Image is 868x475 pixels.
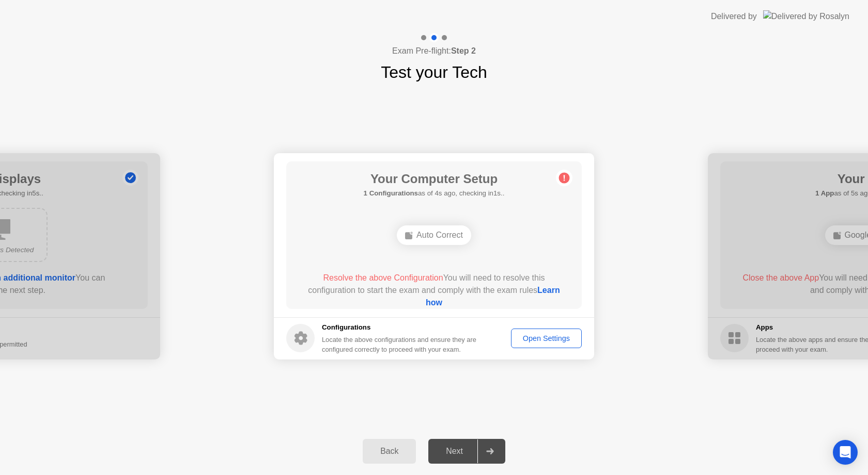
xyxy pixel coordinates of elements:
[366,447,413,456] div: Back
[323,273,443,282] span: Resolve the above Configuration
[364,188,505,199] h5: as of 4s ago, checking in1s..
[364,170,505,188] h1: Your Computer Setup
[397,225,471,245] div: Auto Correct
[322,335,478,354] div: Locate the above configurations and ensure they are configured correctly to proceed with your exam.
[511,329,582,348] button: Open Settings
[428,439,505,464] button: Next
[451,46,476,55] b: Step 2
[763,10,849,22] img: Delivered by Rosalyn
[364,189,418,197] b: 1 Configurations
[515,334,578,342] div: Open Settings
[381,60,487,85] h1: Test your Tech
[833,440,858,465] div: Open Intercom Messenger
[431,447,477,456] div: Next
[392,45,476,57] h4: Exam Pre-flight:
[363,439,416,464] button: Back
[711,10,757,23] div: Delivered by
[322,322,478,333] h5: Configurations
[301,272,567,309] div: You will need to resolve this configuration to start the exam and comply with the exam rules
